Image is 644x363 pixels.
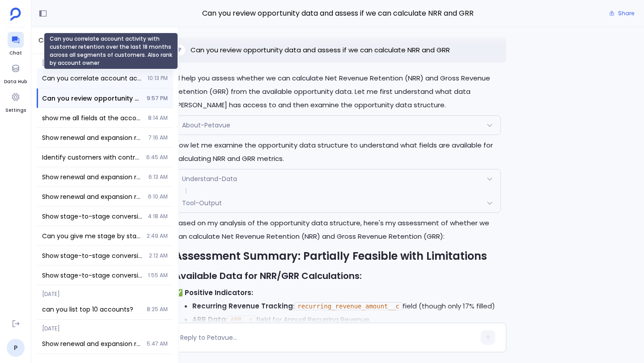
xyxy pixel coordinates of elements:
span: P [178,46,181,54]
span: Chat [8,50,24,57]
span: Show stage-to-stage conversion rates across the top and bottom funnel for the past 12 months, the... [42,251,144,260]
span: Share [618,10,634,17]
span: 1:55 AM [148,272,168,279]
span: 6:45 AM [146,154,168,161]
span: 2:49 AM [147,232,168,240]
span: [DATE] [37,320,173,332]
span: 9:57 PM [147,95,168,102]
strong: Available Data for NRR/GRR Calculations: [174,270,362,282]
span: 8:14 AM [148,114,168,122]
strong: Recurring Revenue Tracking [192,301,293,311]
div: Can you correlate account activity with customer retention over the last 18 months across all seg... [44,33,178,69]
span: Show renewal and expansion rate differences across customer segments for the last 12 months. Then... [42,133,143,142]
span: Identify customers with contracts ending in the next 60 days and show their recent engagement act... [42,153,141,162]
a: Settings [5,89,26,114]
span: 6:10 AM [148,193,168,200]
img: petavue logo [10,8,21,21]
span: Data Hub [4,78,27,85]
span: Show renewal and expansion rates across company segments such as Enterprise, Mid-Market, and SMB ... [42,192,143,201]
code: recurring_revenue_amount__c [294,302,402,310]
span: [DATE] [37,285,173,298]
p: Can you review opportunity data and assess if we can calculate NRR and GRR [191,45,450,55]
p: I'll help you assess whether we can calculate Net Revenue Retention (NRR) and Gross Revenue Reten... [174,72,501,112]
button: Share [604,7,640,20]
span: About-Petavue [182,121,230,130]
span: 8:25 AM [147,306,168,313]
span: [DATE] [37,54,173,67]
li: : field (though only 17% filled) [192,300,501,313]
span: 6:13 AM [148,173,168,181]
span: Show stage-to-stage conversion rates in both top and bottom funnel for the past 12 months, then p... [42,212,143,221]
p: Now let me examine the opportunity data structure to understand what fields are available for cal... [174,139,501,165]
span: Can you give me stage by stage conversion for leads created in last 2 years before today? [42,232,141,241]
span: 7:16 AM [148,134,168,141]
span: Tool-Output [182,198,222,207]
a: Chat [8,32,24,57]
strong: ✅ Positive Indicators: [174,288,253,297]
span: 4:18 AM [148,213,168,220]
span: can you list top 10 accounts? [42,305,141,314]
span: Show renewal and expansion rates across company segments such as Enterprise, Mid-Market, and SMB ... [42,339,141,348]
a: Data Hub [4,60,27,85]
span: Settings [5,107,26,114]
span: Chat History [38,36,77,45]
span: show me all fields at the account object level that are required [42,114,143,122]
span: Show renewal and expansion rate differences across customer segments for the last 12 months. Then... [42,173,143,181]
p: Based on my analysis of the opportunity data structure, here's my assessment of whether we can ca... [174,216,501,243]
span: Understand-Data [182,174,237,183]
a: P [7,339,25,357]
span: 10:13 PM [148,75,168,82]
strong: Assessment Summary: Partially Feasible with Limitations [174,249,487,263]
span: 2:12 AM [149,252,168,259]
span: 5:47 AM [147,340,168,347]
span: Can you review opportunity data and assess if we can calculate NRR and GRR [42,94,141,103]
span: Show stage-to-stage conversion rates in both top and bottom funnel for the past 12 months, then p... [42,271,143,280]
span: Can you review opportunity data and assess if we can calculate NRR and GRR [169,8,506,19]
span: Can you correlate account activity with customer retention over the last 18 months across all seg... [42,74,142,83]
